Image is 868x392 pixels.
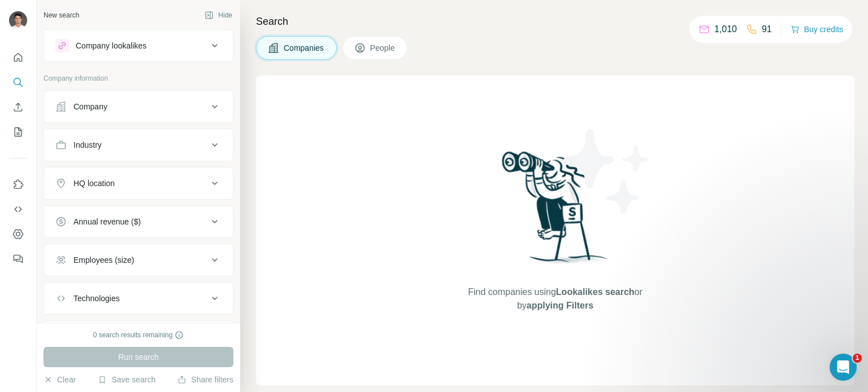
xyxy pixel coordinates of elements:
[73,101,107,112] div: Company
[527,301,593,310] span: applying Filters
[73,254,134,266] div: Employees (size)
[177,374,233,385] button: Share filters
[44,131,233,158] button: Industry
[44,374,76,385] button: Clear
[73,178,115,189] div: HQ location
[98,374,155,385] button: Save search
[370,42,396,54] span: People
[197,7,240,24] button: Hide
[44,32,233,59] button: Company lookalikes
[9,174,27,195] button: Use Surfe on LinkedIn
[9,72,27,93] button: Search
[93,330,184,340] div: 0 search results remaining
[556,287,635,297] span: Lookalikes search
[853,354,862,363] span: 1
[256,14,854,29] h4: Search
[9,97,27,117] button: Enrich CSV
[44,10,79,20] div: New search
[44,73,233,83] p: Company information
[44,170,233,197] button: HQ location
[73,139,102,151] div: Industry
[9,122,27,142] button: My lists
[44,246,233,274] button: Employees (size)
[44,285,233,312] button: Technologies
[284,42,325,54] span: Companies
[791,21,843,37] button: Buy credits
[642,241,868,350] iframe: Intercom notifications message
[762,23,772,36] p: 91
[555,121,657,222] img: Surfe Illustration - Stars
[9,11,27,29] img: Avatar
[76,40,146,51] div: Company lookalikes
[44,208,233,235] button: Annual revenue ($)
[830,354,857,381] iframe: Intercom live chat
[44,93,233,120] button: Company
[714,23,737,36] p: 1,010
[9,249,27,269] button: Feedback
[497,148,614,274] img: Surfe Illustration - Woman searching with binoculars
[9,47,27,68] button: Quick start
[9,199,27,219] button: Use Surfe API
[465,285,645,312] span: Find companies using or by
[9,224,27,244] button: Dashboard
[73,216,141,227] div: Annual revenue ($)
[73,293,120,304] div: Technologies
